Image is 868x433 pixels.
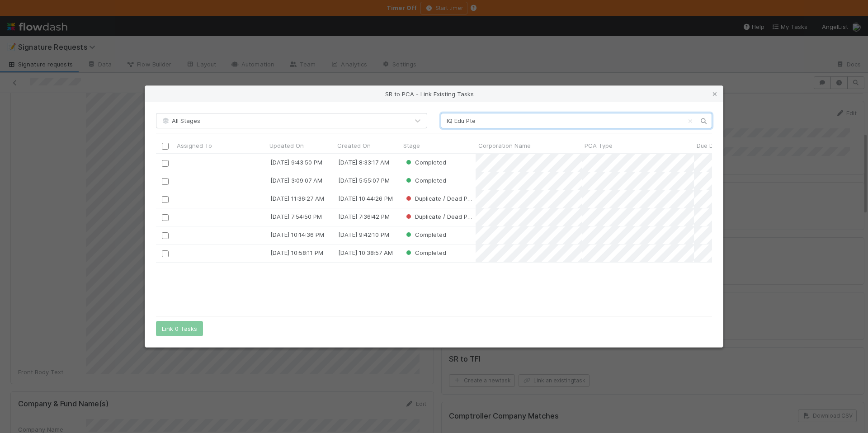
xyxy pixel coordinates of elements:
[338,248,393,257] div: [DATE] 10:38:57 AM
[270,212,322,221] div: [DATE] 7:54:50 PM
[270,230,324,239] div: [DATE] 10:14:36 PM
[270,194,324,203] div: [DATE] 11:36:27 AM
[585,141,613,150] span: PCA Type
[404,176,446,185] div: Completed
[338,212,390,221] div: [DATE] 7:36:42 PM
[441,113,712,128] input: Search
[162,143,169,150] input: Toggle All Rows Selected
[697,141,723,150] span: Due Date
[404,177,446,184] span: Completed
[404,213,479,220] span: Duplicate / Dead PCAs
[177,141,212,150] span: Assigned To
[269,141,304,150] span: Updated On
[162,214,169,221] input: Toggle Row Selected
[270,176,322,185] div: [DATE] 3:09:07 AM
[404,158,446,167] div: Completed
[404,212,476,221] div: Duplicate / Dead PCAs
[404,230,446,239] div: Completed
[161,117,200,124] span: All Stages
[403,141,420,150] span: Stage
[404,249,446,256] span: Completed
[404,248,446,257] div: Completed
[162,160,169,166] input: Toggle Row Selected
[404,194,476,203] div: Duplicate / Dead PCAs
[162,250,169,257] input: Toggle Row Selected
[270,248,323,257] div: [DATE] 10:58:11 PM
[686,114,695,128] button: Clear search
[404,195,479,202] span: Duplicate / Dead PCAs
[156,321,203,336] button: Link 0 Tasks
[162,178,169,184] input: Toggle Row Selected
[338,194,393,203] div: [DATE] 10:44:26 PM
[162,232,169,239] input: Toggle Row Selected
[338,158,389,167] div: [DATE] 8:33:17 AM
[404,159,446,166] span: Completed
[404,231,446,238] span: Completed
[337,141,371,150] span: Created On
[478,141,531,150] span: Corporation Name
[145,86,723,102] div: SR to PCA - Link Existing Tasks
[338,176,390,185] div: [DATE] 5:55:07 PM
[162,196,169,202] input: Toggle Row Selected
[270,158,322,167] div: [DATE] 9:43:50 PM
[338,230,389,239] div: [DATE] 9:42:10 PM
